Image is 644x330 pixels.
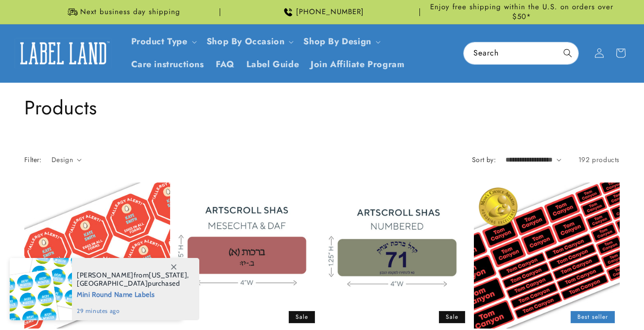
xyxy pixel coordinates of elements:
[125,30,201,53] summary: Product Type
[52,155,82,165] summary: Design (0 selected)
[125,53,210,76] a: Care instructions
[131,35,188,48] a: Product Type
[297,30,384,53] summary: Shop By Design
[296,7,364,17] span: [PHONE_NUMBER]
[52,155,73,165] span: Design
[246,59,299,70] span: Label Guide
[472,155,496,165] label: Sort by:
[241,53,305,76] a: Label Guide
[201,30,298,53] summary: Shop By Occasion
[311,59,404,70] span: Join Affiliate Program
[207,36,285,47] span: Shop By Occasion
[80,7,180,17] span: Next business day shipping
[303,35,371,48] a: Shop By Design
[24,155,42,165] h2: Filter:
[578,155,620,165] span: 192 products
[77,279,148,288] span: [GEOGRAPHIC_DATA]
[149,271,187,279] span: [US_STATE]
[210,53,241,76] a: FAQ
[216,59,235,70] span: FAQ
[15,38,112,68] img: Label Land
[77,271,134,279] span: [PERSON_NAME]
[24,95,620,120] h1: Products
[424,2,620,21] span: Enjoy free shipping within the U.S. on orders over $50*
[557,42,578,64] button: Search
[77,271,189,288] span: from , purchased
[305,53,410,76] a: Join Affiliate Program
[131,59,204,70] span: Care instructions
[11,35,116,72] a: Label Land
